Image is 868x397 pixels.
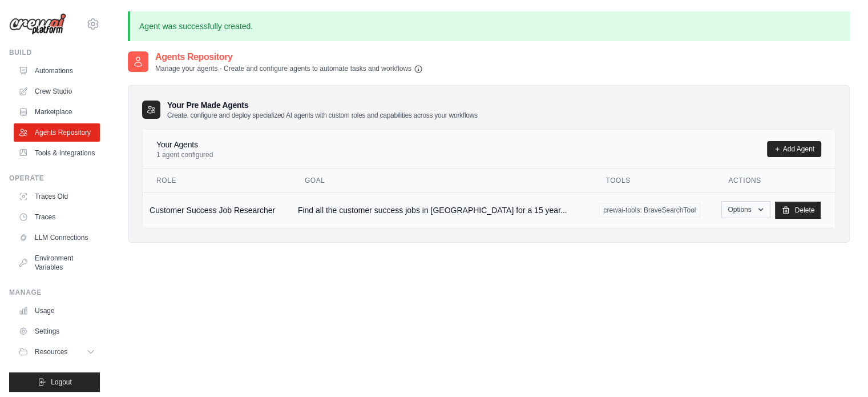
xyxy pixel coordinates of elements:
[291,192,592,228] td: Find all the customer success jobs in [GEOGRAPHIC_DATA] for a 15 year...
[592,169,714,193] th: Tools
[14,208,100,226] a: Traces
[9,13,66,35] img: Logo
[9,174,100,183] div: Operate
[14,62,100,80] a: Automations
[155,50,423,64] h2: Agents Repository
[767,141,821,157] a: Add Agent
[14,249,100,276] a: Environment Variables
[155,64,423,74] p: Manage your agents - Create and configure agents to automate tasks and workflows
[14,187,100,206] a: Traces Old
[14,144,100,162] a: Tools & Integrations
[167,111,478,120] p: Create, configure and deploy specialized AI agents with custom roles and capabilities across your...
[14,123,100,142] a: Agents Repository
[14,343,100,361] button: Resources
[156,139,213,150] h4: Your Agents
[14,302,100,320] a: Usage
[14,103,100,121] a: Marketplace
[721,201,770,218] button: Options
[51,378,72,387] span: Logout
[14,82,100,101] a: Crew Studio
[9,372,100,392] button: Logout
[599,203,700,217] span: crewai-tools: BraveSearchTool
[775,202,821,219] a: Delete
[714,169,835,193] th: Actions
[14,322,100,340] a: Settings
[143,169,291,193] th: Role
[14,228,100,247] a: LLM Connections
[128,11,850,41] p: Agent was successfully created.
[9,288,100,297] div: Manage
[9,48,100,57] div: Build
[291,169,592,193] th: Goal
[156,150,213,159] p: 1 agent configured
[143,192,291,228] td: Customer Success Job Researcher
[35,347,67,356] span: Resources
[167,99,478,120] h3: Your Pre Made Agents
